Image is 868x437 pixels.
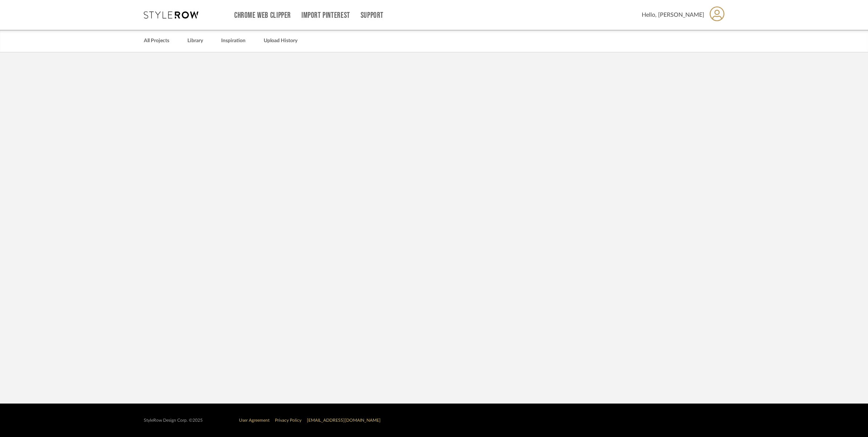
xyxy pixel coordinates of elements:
a: Library [187,36,203,46]
a: Privacy Policy [275,418,301,422]
a: Import Pinterest [301,12,350,19]
a: Inspiration [221,36,246,46]
a: [EMAIL_ADDRESS][DOMAIN_NAME] [307,418,381,422]
a: User Agreement [239,418,269,422]
div: StyleRow Design Corp. ©2025 [144,418,203,423]
a: All Projects [144,36,169,46]
a: Upload History [264,36,297,46]
a: Support [361,12,384,19]
a: Chrome Web Clipper [234,12,291,19]
span: Hello, [PERSON_NAME] [642,11,704,19]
